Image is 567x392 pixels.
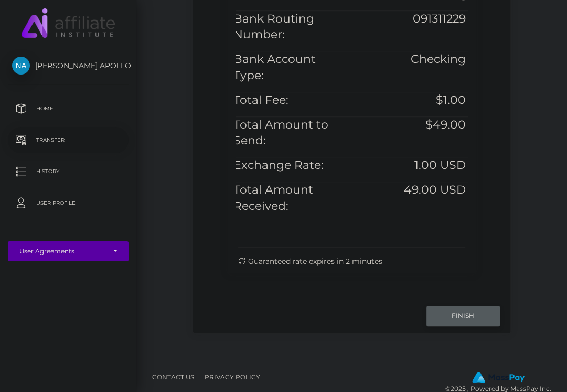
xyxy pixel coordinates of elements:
[357,51,466,68] h5: Checking
[472,372,525,383] img: MassPay
[233,11,342,44] h5: Bank Routing Number:
[200,369,264,385] a: Privacy Policy
[233,157,342,174] h5: Exchange Rate:
[12,101,124,116] p: Home
[12,195,124,211] p: User Profile
[233,182,342,215] h5: Total Amount Received:
[233,51,342,84] h5: Bank Account Type:
[148,369,198,385] a: Contact Us
[238,256,465,267] div: Guaranteed rate expires in 2 minutes
[357,157,466,174] h5: 1.00 USD
[8,241,129,261] button: User Agreements
[8,190,129,216] a: User Profile
[8,158,129,185] a: History
[357,117,466,133] h5: $49.00
[233,117,342,150] h5: Total Amount to Send:
[357,11,466,27] h5: 091311229
[8,61,129,70] span: [PERSON_NAME] APOLLO
[12,164,124,179] p: History
[357,182,466,198] h5: 49.00 USD
[8,127,129,153] a: Transfer
[357,92,466,109] h5: $1.00
[12,132,124,148] p: Transfer
[8,96,129,122] a: Home
[233,92,342,109] h5: Total Fee:
[19,247,105,256] div: User Agreements
[426,306,500,326] input: Finish
[22,8,115,38] img: MassPay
